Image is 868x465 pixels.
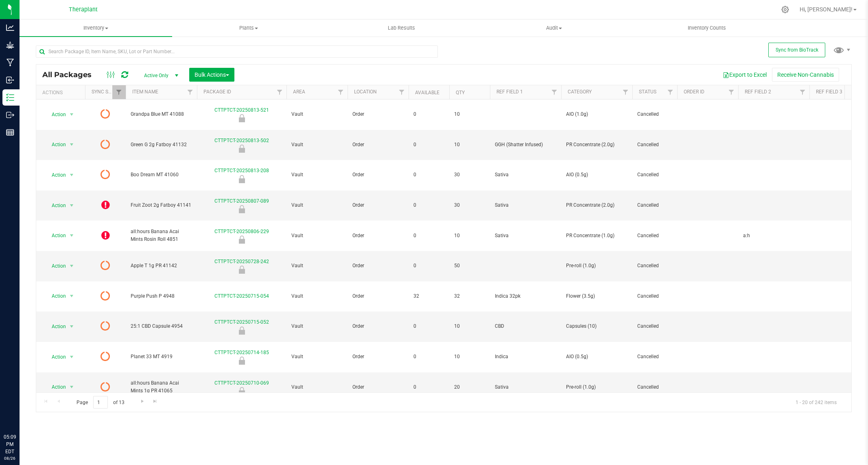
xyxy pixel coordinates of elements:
[44,230,66,241] span: Action
[639,89,656,95] a: Status
[214,259,269,264] a: CTTPTCT-20250728-242
[637,262,672,270] span: Cancelled
[495,232,556,240] span: Sativa
[273,85,286,99] a: Filter
[293,89,305,95] a: Area
[20,19,172,37] a: Inventory
[768,43,825,57] button: Sync from BioTrack
[92,89,123,95] a: Sync Status
[131,201,192,209] span: Fruit Zoot 2g Fatboy 41141
[214,107,269,113] a: CTTPTCT-20250813-521
[566,110,627,118] span: AIO (1.0g)
[745,89,771,95] a: Ref Field 2
[42,70,100,79] span: All Packages
[478,19,630,37] a: Audit
[101,260,110,271] span: Pending Sync
[131,292,192,300] span: Purple Push P 4948
[415,90,439,95] a: Available
[495,353,556,361] span: Indica
[352,201,404,209] span: Order
[44,290,66,302] span: Action
[637,110,672,118] span: Cancelled
[214,293,269,299] a: CTTPTCT-20250715-054
[291,353,343,361] span: Vault
[566,353,627,361] span: AIO (0.5g)
[454,201,485,209] span: 30
[44,169,66,181] span: Action
[67,381,77,393] span: select
[566,262,627,270] span: Pre-roll (1.0g)
[6,76,14,84] inline-svg: Inbound
[69,6,98,13] span: Theraplant
[6,128,14,136] inline-svg: Reports
[173,24,324,32] span: Plants
[772,68,839,82] button: Receive Non-Cannabis
[413,232,444,240] span: 0
[67,351,77,363] span: select
[196,357,288,365] div: Audit
[677,24,737,32] span: Inventory Counts
[566,232,627,240] span: PR Concentrate (1.0g)
[101,139,110,150] span: Pending Sync
[214,138,269,143] a: CTTPTCT-20250813-502
[334,85,348,99] a: Filter
[196,236,288,244] div: Newly Received
[112,85,126,99] a: Filter
[637,232,672,240] span: Cancelled
[67,321,77,332] span: select
[413,322,444,330] span: 0
[395,85,409,99] a: Filter
[196,387,288,395] div: Audit
[291,322,343,330] span: Vault
[196,266,288,274] div: Newly Received
[637,201,672,209] span: Cancelled
[196,145,288,153] div: Audit
[325,19,478,37] a: Lab Results
[566,292,627,300] span: Flower (3.5g)
[352,383,404,391] span: Order
[352,292,404,300] span: Order
[454,353,485,361] span: 10
[566,383,627,391] span: Pre-roll (1.0g)
[6,111,14,119] inline-svg: Outbound
[566,201,627,209] span: PR Concentrate (2.0g)
[291,262,343,270] span: Vault
[67,200,77,211] span: select
[413,171,444,179] span: 0
[101,381,110,393] span: Pending Sync
[8,400,33,424] iframe: Resource center
[413,201,444,209] span: 0
[131,228,192,243] span: all:hours Banana Acai Mints Rosin Roll 4851
[664,85,677,99] a: Filter
[291,383,343,391] span: Vault
[478,24,630,32] span: Audit
[136,396,148,407] a: Go to the next page
[495,201,556,209] span: Sativa
[413,292,444,300] span: 32
[101,320,110,332] span: Pending Sync
[637,322,672,330] span: Cancelled
[454,141,485,149] span: 10
[291,201,343,209] span: Vault
[70,396,131,409] span: Page of 13
[101,290,110,302] span: Pending Sync
[67,139,77,150] span: select
[352,232,404,240] span: Order
[495,292,556,300] span: Indica 32pk
[214,229,269,234] a: CTTPTCT-20250806-229
[743,232,805,240] span: a:h
[566,171,627,179] span: AIO (0.5g)
[413,110,444,118] span: 0
[196,114,288,122] div: Audit
[214,168,269,173] a: CTTPTCT-20250813-208
[566,141,627,149] span: PR Concentrate (2.0g)
[131,353,192,361] span: Planet 33 MT 4919
[172,19,325,37] a: Plants
[637,292,672,300] span: Cancelled
[36,45,438,58] input: Search Package ID, Item Name, SKU, Lot or Part Number...
[637,171,672,179] span: Cancelled
[495,141,556,149] span: GGH (Shatter Infused)
[67,260,77,272] span: select
[196,205,288,213] div: Newly Received
[196,175,288,183] div: Audit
